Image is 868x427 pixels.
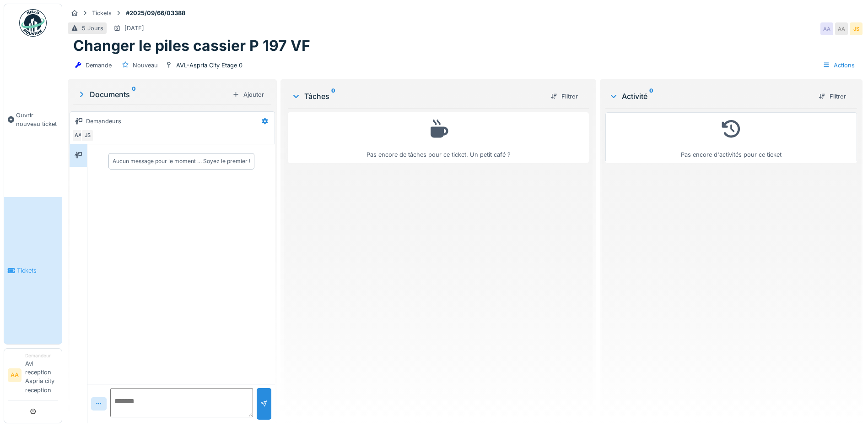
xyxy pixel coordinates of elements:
[819,59,859,72] div: Actions
[19,9,47,37] img: Badge_color-CXgf-gQk.svg
[229,88,268,101] div: Ajouter
[113,157,250,165] div: Aucun message pour le moment … Soyez le premier !
[547,90,582,103] div: Filtrer
[649,91,653,102] sup: 0
[25,352,58,359] div: Demandeur
[815,90,850,103] div: Filtrer
[331,91,335,102] sup: 0
[8,352,58,400] a: AA DemandeurAvl reception Aspria city reception
[176,61,243,70] div: AVL-Aspria City Etage 0
[4,42,62,197] a: Ouvrir nouveau ticket
[4,197,62,344] a: Tickets
[92,9,112,17] div: Tickets
[17,266,58,275] span: Tickets
[132,89,136,100] sup: 0
[73,37,310,55] h1: Changer le piles cassier P 197 VF
[294,116,583,159] div: Pas encore de tâches pour ce ticket. Un petit café ?
[81,129,94,142] div: JS
[72,129,85,142] div: AA
[16,111,58,128] span: Ouvrir nouveau ticket
[77,89,229,100] div: Documents
[82,24,103,33] div: 5 Jours
[291,91,543,102] div: Tâches
[133,61,158,70] div: Nouveau
[122,9,189,17] strong: #2025/09/66/03388
[124,24,144,33] div: [DATE]
[25,352,58,398] li: Avl reception Aspria city reception
[86,61,112,70] div: Demande
[611,116,851,159] div: Pas encore d'activités pour ce ticket
[835,22,848,35] div: AA
[609,91,811,102] div: Activité
[8,368,22,382] li: AA
[850,22,863,35] div: JS
[820,22,833,35] div: AA
[86,117,121,126] div: Demandeurs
